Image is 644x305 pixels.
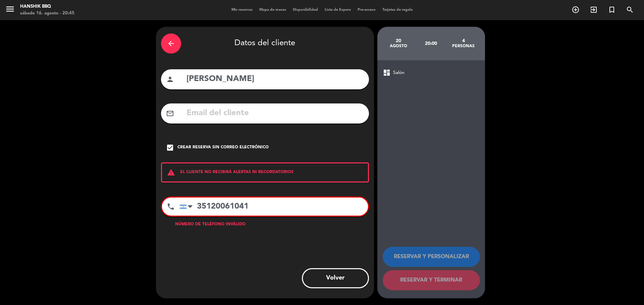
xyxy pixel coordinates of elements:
[379,8,416,12] span: Tarjetas de regalo
[162,168,180,176] i: warning
[608,6,616,14] i: turned_in_not
[177,144,269,151] div: Crear reserva sin correo electrónico
[161,162,369,182] div: EL CLIENTE NO RECIBIRÁ ALERTAS NI RECORDATORIOS
[590,6,598,14] i: exit_to_app
[572,6,580,14] i: add_circle_outline
[256,8,289,12] span: Mapa de mesas
[302,268,369,288] button: Volver
[166,75,174,83] i: person
[186,106,364,120] input: Email del cliente
[289,8,321,12] span: Disponibilidad
[179,198,368,216] input: Número de teléfono...
[228,8,256,12] span: Mis reservas
[20,10,74,17] div: sábado 16. agosto - 20:45
[167,40,175,48] i: arrow_back
[167,203,175,211] i: phone
[321,8,354,12] span: Lista de Espera
[161,32,369,55] div: Datos del cliente
[383,69,391,77] span: dashboard
[415,32,447,55] div: 20:00
[161,221,369,228] div: Número de teléfono inválido
[20,3,74,10] div: Hanshik BBQ
[447,38,480,44] div: 4
[166,144,174,152] i: check_box
[166,109,174,118] i: mail_outline
[447,44,480,49] div: personas
[382,38,415,44] div: 20
[5,4,15,16] button: menu
[383,247,480,267] button: RESERVAR Y PERSONALIZAR
[393,69,405,77] span: Salón
[354,8,379,12] span: Pre-acceso
[626,6,634,14] i: search
[180,198,195,215] div: Argentina: +54
[5,4,15,14] i: menu
[382,44,415,49] div: agosto
[186,72,364,86] input: Nombre del cliente
[383,270,480,290] button: RESERVAR Y TERMINAR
